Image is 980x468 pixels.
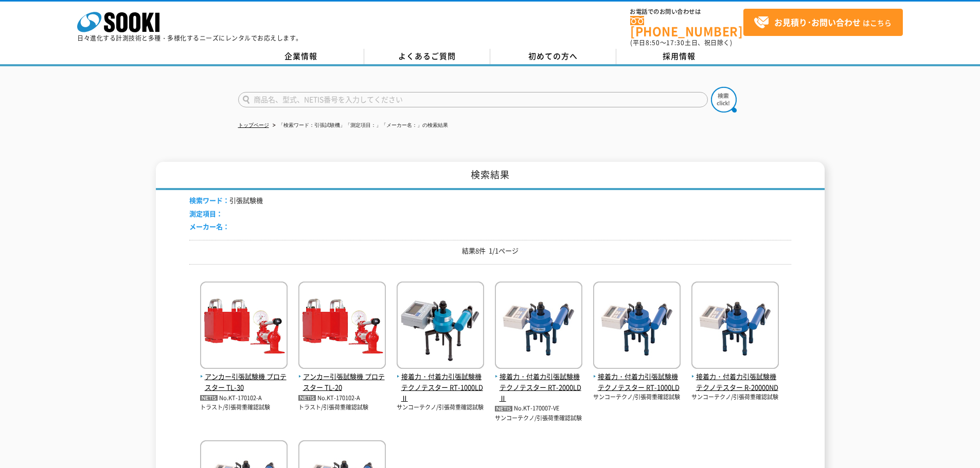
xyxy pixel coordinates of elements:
[200,361,288,392] a: アンカー引張試験機 プロテスター TL-30
[691,361,779,392] a: 接着力・付着力引張試験機 テクノテスター R-20000ND
[743,9,903,36] a: お見積り･お問い合わせはこちら
[189,246,791,256] p: 結果8件 1/1ページ
[495,282,582,371] img: テクノテスター RT-2000LDⅡ
[630,16,743,37] a: [PHONE_NUMBER]
[189,221,229,231] span: メーカー名：
[200,282,288,371] img: TL-30
[298,371,386,393] span: アンカー引張試験機 プロテスター TL-20
[271,120,448,131] li: 「検索ワード：引張試験機」「測定項目：」「メーカー名：」の検索結果
[754,15,892,30] span: はこちら
[593,393,681,402] p: サンコーテクノ/引張荷重確認試験
[666,38,685,47] span: 17:30
[691,282,779,371] img: テクノテスター R-20000ND
[189,195,263,206] li: 引張試験機
[495,361,582,403] a: 接着力・付着力引張試験機 テクノテスター RT-2000LDⅡ
[238,122,269,128] a: トップページ
[189,195,229,205] span: 検索ワード：
[630,9,743,15] span: お電話でのお問い合わせは
[238,49,364,64] a: 企業情報
[298,403,386,412] p: トラスト/引張荷重確認試験
[691,371,779,393] span: 接着力・付着力引張試験機 テクノテスター R-20000ND
[495,371,582,403] span: 接着力・付着力引張試験機 テクノテスター RT-2000LDⅡ
[593,282,681,371] img: テクノテスター RT-1000LD
[156,162,825,190] h1: 検索結果
[397,403,484,412] p: サンコーテクノ/引張荷重確認試験
[298,361,386,392] a: アンカー引張試験機 プロテスター TL-20
[200,393,288,404] p: No.KT-170102-A
[364,49,490,64] a: よくあるご質問
[298,282,386,371] img: TL-20
[200,403,288,412] p: トラスト/引張荷重確認試験
[646,38,660,47] span: 8:50
[495,403,582,414] p: No.KT-170007-VE
[238,92,708,107] input: 商品名、型式、NETIS番号を入力してください
[593,371,681,393] span: 接着力・付着力引張試験機 テクノテスター RT-1000LD
[630,38,732,47] span: (平日 ～ 土日、祝日除く)
[397,282,484,371] img: テクノテスター RT-1000LDⅡ
[200,371,288,393] span: アンカー引張試験機 プロテスター TL-30
[528,50,578,62] span: 初めての方へ
[77,35,302,41] p: 日々進化する計測技術と多種・多様化するニーズにレンタルでお応えします。
[397,371,484,403] span: 接着力・付着力引張試験機 テクノテスター RT-1000LDⅡ
[691,393,779,402] p: サンコーテクノ/引張荷重確認試験
[711,87,737,113] img: btn_search.png
[490,49,616,64] a: 初めての方へ
[397,361,484,403] a: 接着力・付着力引張試験機 テクノテスター RT-1000LDⅡ
[593,361,681,392] a: 接着力・付着力引張試験機 テクノテスター RT-1000LD
[298,393,386,404] p: No.KT-170102-A
[616,49,742,64] a: 採用情報
[495,414,582,423] p: サンコーテクノ/引張荷重確認試験
[189,209,223,218] span: 測定項目：
[774,16,861,28] strong: お見積り･お問い合わせ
